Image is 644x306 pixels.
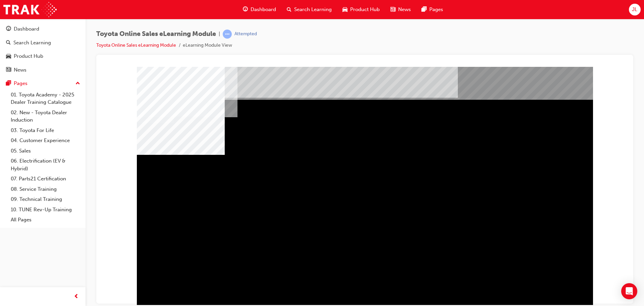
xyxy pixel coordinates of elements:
[8,194,83,205] a: 09. Technical Training
[14,80,28,87] div: Pages
[6,67,11,73] span: news-icon
[14,52,43,60] div: Product Hub
[243,5,248,14] span: guage-icon
[337,3,385,16] a: car-iconProduct Hub
[237,3,281,16] a: guage-iconDashboard
[6,81,11,87] span: pages-icon
[8,184,83,194] a: 08. Service Training
[8,174,83,184] a: 07. Parts21 Certification
[3,50,83,62] a: Product Hub
[8,156,83,174] a: 06. Electrification (EV & Hybrid)
[234,31,257,37] div: Attempted
[3,37,83,49] a: Search Learning
[629,4,641,15] button: JL
[429,6,443,13] span: Pages
[3,64,83,76] a: News
[8,146,83,156] a: 05. Sales
[8,107,83,125] a: 02. New - Toyota Dealer Induction
[3,77,83,90] button: Pages
[422,5,427,14] span: pages-icon
[8,215,83,225] a: All Pages
[75,79,80,88] span: up-icon
[8,135,83,146] a: 04. Customer Experience
[6,26,11,32] span: guage-icon
[385,3,416,16] a: news-iconNews
[96,30,216,38] span: Toyota Online Sales eLearning Module
[8,90,83,107] a: 01. Toyota Academy - 2025 Dealer Training Catalogue
[74,293,79,301] span: prev-icon
[8,205,83,215] a: 10. TUNE Rev-Up Training
[342,5,347,14] span: car-icon
[287,5,291,14] span: search-icon
[251,6,276,13] span: Dashboard
[294,6,332,13] span: Search Learning
[621,283,637,299] div: Open Intercom Messenger
[3,23,83,35] a: Dashboard
[390,5,395,14] span: news-icon
[14,66,26,74] div: News
[416,3,448,16] a: pages-iconPages
[13,39,51,47] div: Search Learning
[219,30,220,38] span: |
[183,42,232,49] li: eLearning Module View
[6,53,11,59] span: car-icon
[96,42,176,48] a: Toyota Online Sales eLearning Module
[6,40,11,46] span: search-icon
[3,2,57,17] img: Trak
[281,3,337,16] a: search-iconSearch Learning
[3,21,83,77] button: DashboardSearch LearningProduct HubNews
[632,6,637,13] span: JL
[398,6,411,13] span: News
[8,125,83,136] a: 03. Toyota For Life
[14,25,39,33] div: Dashboard
[223,30,232,39] span: learningRecordVerb_ATTEMPT-icon
[350,6,380,13] span: Product Hub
